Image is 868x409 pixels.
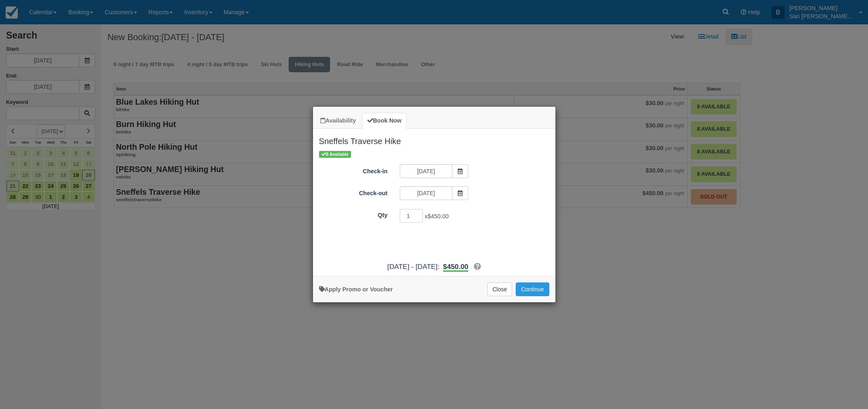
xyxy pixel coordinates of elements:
span: $450.00 [428,213,449,220]
label: Qty [313,208,394,220]
a: Book Now [362,113,407,129]
span: $450.00 [443,263,468,271]
div: [DATE] - [DATE]: [313,262,555,272]
label: Check-in [313,164,394,176]
button: Add to Booking [516,282,549,296]
span: 8 Available [319,151,351,158]
div: Item Modal [313,129,555,272]
button: Close [487,282,512,296]
label: Check-out [313,186,394,198]
h2: Sneffels Traverse Hike [313,129,555,150]
input: Qty [400,209,423,223]
a: Availability [315,113,361,129]
span: x [424,213,448,220]
a: Apply Voucher [319,286,393,293]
